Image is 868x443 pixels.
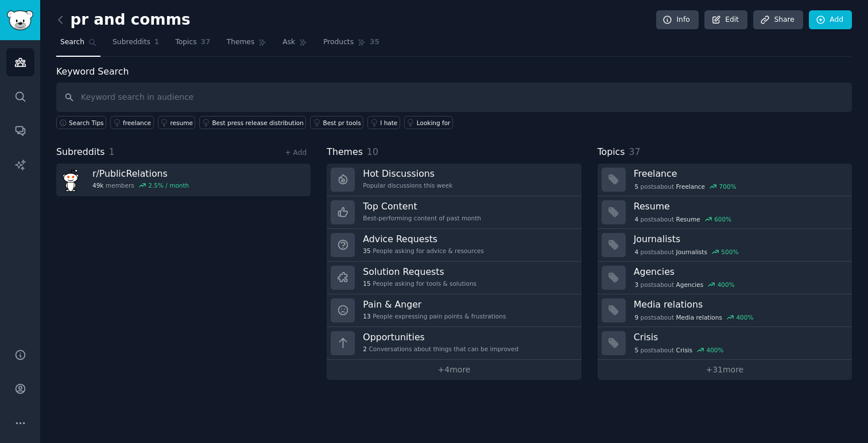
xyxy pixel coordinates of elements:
span: 2 [363,345,367,353]
h3: Crisis [634,331,844,343]
div: 2.5 % / month [148,181,189,189]
img: GummySearch logo [7,10,33,30]
h3: Pain & Anger [363,298,506,310]
div: resume [170,119,193,127]
span: 35 [363,247,370,255]
div: post s about [634,247,739,257]
div: Best press release distribution [212,119,304,127]
a: Freelance5postsaboutFreelance700% [598,164,852,196]
a: I hate [367,116,400,129]
input: Keyword search in audience [56,83,852,112]
a: Media relations9postsaboutMedia relations400% [598,294,852,327]
a: +4more [327,360,581,380]
div: Best pr tools [323,119,361,127]
a: r/PublicRelations49kmembers2.5% / month [56,164,311,196]
h3: Advice Requests [363,233,484,245]
div: members [92,181,189,189]
a: Topics37 [171,33,214,57]
a: + Add [285,149,307,157]
h3: Solution Requests [363,266,476,278]
span: Freelance [676,182,706,191]
a: Opportunities2Conversations about things that can be improved [327,327,581,360]
h2: pr and comms [56,11,191,29]
span: 1 [109,146,115,157]
span: 5 [634,346,638,354]
a: Themes [223,33,271,57]
div: post s about [634,312,755,322]
span: 10 [367,146,378,157]
h3: Freelance [634,168,844,180]
div: I hate [380,119,397,127]
span: Search Tips [69,119,104,127]
h3: Opportunities [363,331,518,343]
img: PublicRelations [60,168,84,192]
span: 37 [629,146,640,157]
h3: Media relations [634,298,844,310]
span: Journalists [676,248,707,256]
a: Pain & Anger13People expressing pain points & frustrations [327,294,581,327]
span: Topics [175,37,196,48]
span: 37 [201,37,211,48]
span: Resume [676,215,700,223]
a: Ask [278,33,311,57]
a: Hot DiscussionsPopular discussions this week [327,164,581,196]
a: Share [753,10,803,30]
div: 400 % [707,346,724,354]
span: Media relations [676,313,722,321]
a: Add [809,10,852,30]
span: Themes [227,37,255,48]
div: post s about [634,279,736,290]
div: 400 % [718,281,735,289]
div: Popular discussions this week [363,181,452,189]
div: 700 % [719,182,737,191]
div: People asking for tools & solutions [363,279,476,287]
span: Ask [282,37,295,48]
h3: Agencies [634,266,844,278]
a: Solution Requests15People asking for tools & solutions [327,262,581,294]
h3: r/ PublicRelations [92,168,189,180]
a: Subreddits1 [108,33,163,57]
a: Looking for [404,116,453,129]
span: 35 [370,37,379,48]
a: Best pr tools [310,116,363,129]
span: 49k [92,181,103,189]
div: Conversations about things that can be improved [363,345,518,353]
div: 400 % [736,313,753,321]
span: 1 [154,37,160,48]
div: People expressing pain points & frustrations [363,312,506,320]
a: freelance [110,116,153,129]
a: Best press release distribution [199,116,306,129]
a: Journalists4postsaboutJournalists500% [598,229,852,262]
a: resume [158,116,196,129]
div: freelance [123,119,151,127]
span: 5 [634,182,638,191]
a: Agencies3postsaboutAgencies400% [598,262,852,294]
span: Crisis [676,346,692,354]
span: Topics [598,145,625,160]
div: People asking for advice & resources [363,247,484,255]
span: Products [323,37,354,48]
span: Subreddits [56,145,105,160]
span: 9 [634,313,638,321]
span: Themes [327,145,363,160]
div: post s about [634,214,733,224]
a: Edit [704,10,747,30]
h3: Top Content [363,200,481,212]
span: Agencies [676,281,704,289]
a: Resume4postsaboutResume600% [598,196,852,229]
h3: Resume [634,200,844,212]
a: Crisis5postsaboutCrisis400% [598,327,852,360]
div: 600 % [714,215,731,223]
a: Top ContentBest-performing content of past month [327,196,581,229]
span: Search [60,37,84,48]
a: Search [56,33,100,57]
h3: Journalists [634,233,844,245]
span: 4 [634,215,638,223]
a: +31more [598,360,852,380]
button: Search Tips [56,116,106,129]
span: 4 [634,248,638,256]
span: 3 [634,281,638,289]
div: post s about [634,181,738,192]
a: Products35 [319,33,383,57]
div: 500 % [721,248,738,256]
